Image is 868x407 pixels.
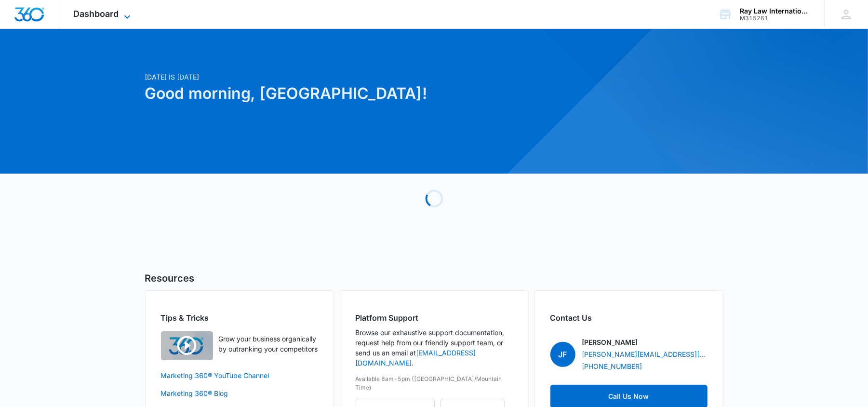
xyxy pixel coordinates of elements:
img: Quick Overview Video [161,331,213,360]
p: Available 8am-5pm ([GEOGRAPHIC_DATA]/Mountain Time) [356,375,513,392]
h2: Contact Us [550,312,708,324]
p: [DATE] is [DATE] [145,72,527,82]
h2: Tips & Tricks [161,312,318,324]
a: Marketing 360® Blog [161,388,318,398]
div: account id [740,15,810,22]
h5: Resources [145,271,723,285]
p: Grow your business organically by outranking your competitors [219,334,318,354]
a: [PHONE_NUMBER] [582,361,642,371]
div: account name [740,7,810,15]
a: Marketing 360® YouTube Channel [161,370,318,380]
p: [PERSON_NAME] [582,337,638,347]
a: [PERSON_NAME][EMAIL_ADDRESS][PERSON_NAME][DOMAIN_NAME] [582,349,708,359]
p: Browse our exhaustive support documentation, request help from our friendly support team, or send... [356,327,513,368]
span: JF [550,342,575,367]
span: Dashboard [74,9,119,19]
h2: Platform Support [356,312,513,324]
h1: Good morning, [GEOGRAPHIC_DATA]! [145,82,527,105]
